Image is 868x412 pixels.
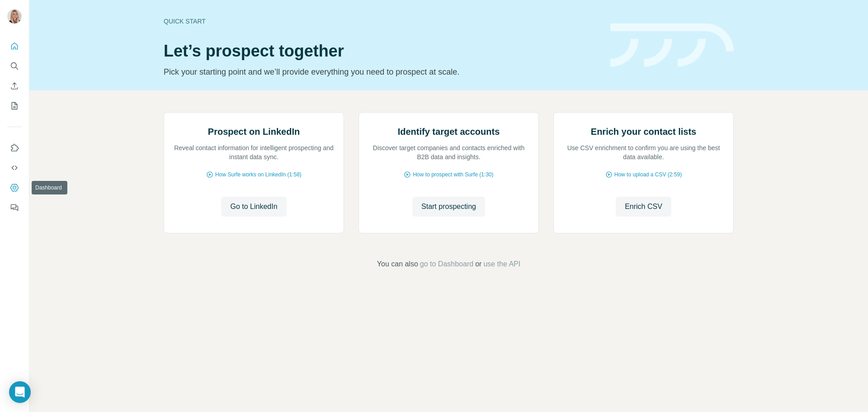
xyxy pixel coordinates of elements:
button: Use Surfe on LinkedIn [7,140,22,156]
span: How to prospect with Surfe (1:30) [413,170,493,179]
button: Feedback [7,199,22,216]
p: Use CSV enrichment to confirm you are using the best data available. [563,143,724,161]
button: use the API [483,259,520,270]
div: Quick start [164,17,599,26]
button: My lists [7,98,22,114]
button: Enrich CSV [616,197,671,217]
span: Start prospecting [421,201,476,212]
button: Go to LinkedIn [221,197,286,217]
h1: Let’s prospect together [164,42,599,60]
button: Start prospecting [412,197,485,217]
h2: Prospect on LinkedIn [208,125,300,138]
h2: Identify target accounts [398,125,500,138]
span: or [475,259,481,270]
button: Use Surfe API [7,160,22,176]
span: Enrich CSV [625,201,662,212]
div: Open Intercom Messenger [9,381,31,403]
button: Search [7,58,22,74]
button: Dashboard [7,180,22,196]
p: Reveal contact information for intelligent prospecting and instant data sync. [173,143,335,161]
p: Discover target companies and contacts enriched with B2B data and insights. [368,143,529,161]
button: Quick start [7,38,22,54]
img: banner [610,24,734,67]
span: How Surfe works on LinkedIn (1:58) [215,170,302,179]
h2: Enrich your contact lists [591,125,696,138]
p: Pick your starting point and we’ll provide everything you need to prospect at scale. [164,66,599,78]
button: Enrich CSV [7,78,22,94]
span: How to upload a CSV (2:59) [614,170,682,179]
button: go to Dashboard [420,259,473,270]
img: Avatar [7,9,22,24]
span: Go to LinkedIn [230,201,277,212]
span: You can also [377,259,418,270]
